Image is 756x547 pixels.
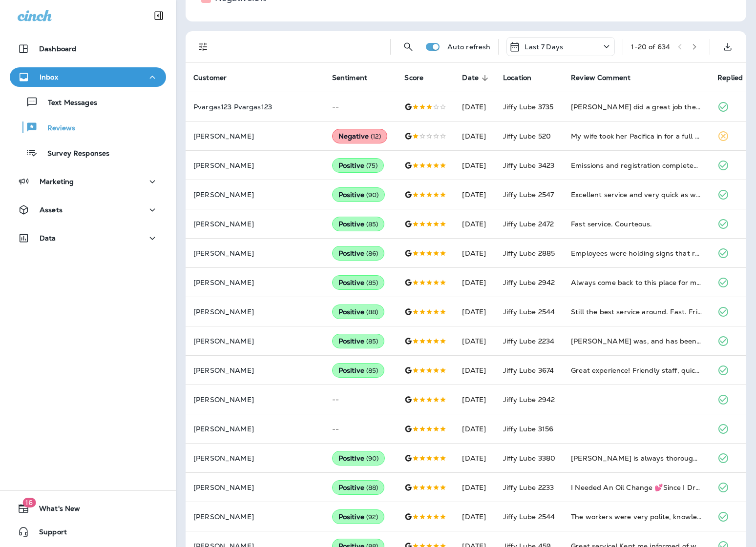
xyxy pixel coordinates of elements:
button: Survey Responses [10,142,166,163]
td: -- [324,414,397,444]
span: Date [462,74,491,82]
span: ( 90 ) [366,454,379,463]
p: [PERSON_NAME] [193,366,316,374]
span: ( 86 ) [366,249,378,258]
span: Jiffy Lube 2942 [503,395,555,404]
p: Auto refresh [447,43,491,51]
p: [PERSON_NAME] [193,425,316,433]
button: Assets [10,200,166,220]
span: ( 88 ) [366,308,378,316]
span: Sentiment [332,74,380,82]
span: ( 12 ) [371,132,381,141]
span: Jiffy Lube 2233 [503,483,554,492]
div: Positive [332,187,385,202]
span: Support [29,528,67,540]
span: What's New [29,505,80,516]
p: [PERSON_NAME] [193,162,316,169]
p: Dashboard [39,45,76,53]
span: Location [503,74,531,82]
p: Inbox [40,73,58,81]
p: [PERSON_NAME] [193,396,316,404]
div: Always come back to this place for my smog, I can get my car smogged and pay my registration all ... [571,278,702,287]
span: Replied [717,74,743,82]
div: Emissions and registration completed quickly and professionally. [571,161,702,170]
td: [DATE] [454,239,495,268]
td: [DATE] [454,444,495,473]
div: Thay did a great job they did a good job but never got an invoice and still waiting for it [571,102,702,112]
button: Text Messages [10,92,166,112]
span: Jiffy Lube 3423 [503,161,554,170]
span: Jiffy Lube 3380 [503,454,555,463]
div: The workers were very polite, knowledgeable, and efficient. I was extremely satisfied. [571,512,702,522]
td: [DATE] [454,180,495,209]
td: [DATE] [454,473,495,502]
p: [PERSON_NAME] [193,513,316,521]
span: Jiffy Lube 2544 [503,512,555,521]
td: [DATE] [454,385,495,414]
span: ( 85 ) [366,279,378,287]
span: ( 90 ) [366,191,379,199]
div: My wife took her Pacifica in for a full synthetic oil change. $112.99 is crazy! I called the deal... [571,131,702,141]
span: ( 85 ) [366,337,378,345]
span: Jiffy Lube 520 [503,132,551,141]
button: Search Reviews [399,37,418,57]
div: Employees were holding signs that read, 'bay open' when I turned in and within 15 minutes my oil ... [571,248,702,258]
span: Jiffy Lube 2234 [503,337,554,345]
span: Jiffy Lube 2544 [503,307,555,316]
td: [DATE] [454,92,495,122]
td: [DATE] [454,414,495,444]
span: Score [404,74,436,82]
span: Review Comment [571,74,630,82]
span: Date [462,74,479,82]
button: Dashboard [10,39,166,59]
p: Data [40,234,56,242]
button: Inbox [10,67,166,87]
span: Jiffy Lube 3156 [503,425,553,433]
div: Positive [332,480,385,495]
button: Filters [193,37,213,57]
td: [DATE] [454,502,495,531]
span: Review Comment [571,74,643,82]
span: ( 85 ) [366,366,378,375]
div: Positive [332,451,385,466]
span: Jiffy Lube 2885 [503,249,555,258]
p: Assets [40,206,63,214]
button: Export as CSV [718,37,737,57]
td: [DATE] [454,209,495,239]
div: 1 - 20 of 634 [631,43,670,51]
div: Negative [332,129,388,143]
div: Jiffy Lube is always thorough, professional, and great. [571,453,702,463]
span: Jiffy Lube 2547 [503,190,554,199]
div: Positive [332,304,385,319]
div: Positive [332,246,385,261]
div: Great experience! Friendly staff, quick and efficient! Went above and beyond! [571,365,702,375]
button: Collapse Sidebar [145,6,172,25]
td: [DATE] [454,268,495,297]
span: Replied [717,74,756,82]
td: [DATE] [454,151,495,180]
p: Last 7 Days [525,43,563,51]
div: Positive [332,217,385,231]
span: ( 85 ) [366,220,378,228]
div: Positive [332,363,385,378]
p: Survey Responses [38,149,109,159]
td: [DATE] [454,356,495,385]
span: ( 75 ) [366,162,378,170]
p: Pvargas123 Pvargas123 [193,103,316,111]
div: Positive [332,275,385,290]
div: Nolan was, and has been, extremely knowledgeable and informative. A good JL rep. Everything went ... [571,336,702,346]
td: -- [324,92,397,122]
p: [PERSON_NAME] [193,220,316,228]
span: ( 92 ) [366,513,378,521]
button: 16What's New [10,499,166,518]
button: Reviews [10,117,166,138]
td: -- [324,385,397,414]
div: Positive [332,334,385,348]
p: [PERSON_NAME] [193,279,316,286]
span: Jiffy Lube 2472 [503,220,554,228]
p: [PERSON_NAME] [193,191,316,199]
p: Reviews [38,124,75,133]
span: Score [404,74,423,82]
span: Jiffy Lube 3674 [503,366,554,375]
span: Customer [193,74,239,82]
